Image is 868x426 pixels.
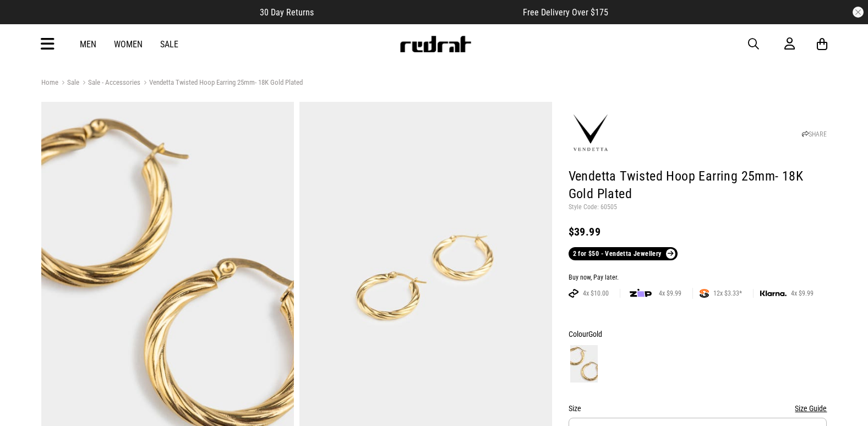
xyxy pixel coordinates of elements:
iframe: Customer reviews powered by Trustpilot [336,7,501,18]
img: SPLITPAY [700,289,709,298]
a: Home [41,78,58,86]
div: Size [569,402,827,415]
a: Vendetta Twisted Hoop Earring 25mm- 18K Gold Plated [140,78,303,89]
img: AFTERPAY [569,289,578,298]
span: Gold [588,330,602,338]
span: 30 Day Returns [260,7,314,18]
p: Style Code: 60505 [569,203,827,212]
span: 4x $10.00 [578,289,613,298]
span: Free Delivery Over $175 [523,7,608,18]
a: SHARE [802,130,827,138]
span: 12x $3.33* [709,289,746,298]
img: Redrat logo [399,36,472,52]
img: zip [630,288,652,299]
img: Vendetta [569,111,613,155]
a: Sale [58,78,79,89]
a: Sale [160,39,178,50]
h1: Vendetta Twisted Hoop Earring 25mm- 18K Gold Plated [569,168,827,203]
button: Size Guide [795,402,827,415]
span: 4x $9.99 [654,289,686,298]
a: Sale - Accessories [79,78,140,89]
img: KLARNA [760,291,787,297]
a: Women [114,39,143,50]
a: 2 for $50 - Vendetta Jewellery [569,247,678,260]
span: 4x $9.99 [787,289,818,298]
div: Colour [569,327,827,341]
div: $39.99 [569,225,827,238]
a: Men [80,39,96,50]
div: Buy now, Pay later. [569,274,827,282]
img: Gold [570,345,598,383]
